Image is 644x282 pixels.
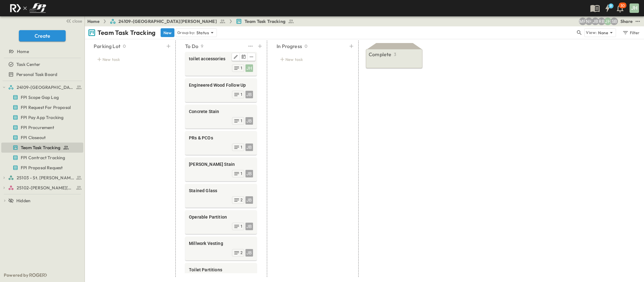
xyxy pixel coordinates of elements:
[240,118,243,123] span: 1
[240,66,243,71] span: 1
[1,70,82,79] a: Personal Task Board
[245,91,253,98] div: JB
[185,42,198,50] p: To Do
[94,42,120,50] p: Parking Lot
[1,93,82,102] a: FPI Scope Gap Log
[185,210,257,234] div: Operable PartitionJB1
[1,153,83,163] div: FPI Contract Trackingtest
[123,43,126,49] p: 0
[634,18,641,25] button: test
[21,114,63,121] span: FPI Pay App Tracking
[620,3,625,8] p: 30
[189,135,253,141] span: PRs & PCOs
[245,223,253,230] div: JB
[94,55,165,64] div: New task
[16,198,30,204] span: Hidden
[1,69,83,79] div: Personal Task Boardtest
[17,48,29,55] span: Home
[72,18,82,24] span: close
[620,18,633,24] div: Share
[201,43,203,49] p: 9
[196,30,209,36] p: Status
[189,267,253,273] span: Toilet Partitions
[1,123,82,132] a: FPI Procurement
[248,53,255,61] button: edit
[1,60,82,69] a: Task Center
[245,117,253,125] div: JB
[97,28,156,37] p: Team Task Tracking
[1,163,83,173] div: FPI Proposal Requesttest
[21,155,65,161] span: FPI Contract Tracking
[21,124,54,131] span: FPI Procurement
[21,104,71,111] span: FPI Request For Proposal
[592,18,599,25] div: Jeremiah Bailey (jbailey@fpibuilders.com)
[185,157,257,181] div: [PERSON_NAME] StainJB1
[189,82,253,88] span: Engineered Wood Follow Up
[232,53,240,61] button: Edit
[8,2,48,15] img: c8d7d1ed905e502e8f77bf7063faec64e13b34fdb1f2bdd94b0e311fc34f8000.png
[21,144,60,151] span: Team Task Tracking
[245,64,253,72] div: JH
[189,214,253,220] span: Operable Partition
[245,18,285,24] span: Team Task Tracking
[240,250,243,255] span: 2
[579,18,586,25] div: Monica Pruteanu (mpruteanu@fpibuilders.com)
[245,196,253,204] div: JB
[240,198,243,203] span: 2
[240,171,243,176] span: 1
[245,144,253,151] div: JB
[630,3,639,13] div: JH
[185,52,257,76] div: EditTracking Date Menuedittoilet accessoriesJH1
[110,18,226,24] a: 24109-[GEOGRAPHIC_DATA][PERSON_NAME]
[1,173,83,183] div: 25103 - St. [PERSON_NAME] Phase 2test
[8,83,82,92] a: 24109-St. Teresa of Calcutta Parish Hall
[87,18,100,24] a: Home
[8,173,82,182] a: 25103 - St. [PERSON_NAME] Phase 2
[1,183,83,193] div: 25102-Christ The Redeemer Anglican Churchtest
[586,29,597,36] p: View:
[620,28,641,37] button: Filter
[305,43,307,49] p: 0
[610,3,612,8] h6: 9
[17,185,74,191] span: 25102-Christ The Redeemer Anglican Church
[598,18,605,25] div: Regina Barnett (rbarnett@fpibuilders.com)
[1,143,83,153] div: Team Task Trackingtest
[622,29,640,36] div: Filter
[21,94,59,100] span: FPI Scope Gap Log
[16,71,57,78] span: Personal Task Board
[185,131,257,155] div: PRs & PCOsJB1
[189,187,253,194] span: Stained Glass
[17,175,74,181] span: 25103 - St. [PERSON_NAME] Phase 2
[1,103,82,112] a: FPI Request For Proposal
[1,82,83,92] div: 24109-St. Teresa of Calcutta Parish Halltest
[240,53,248,61] button: Tracking Date Menu
[245,249,253,257] div: JB
[598,30,608,36] p: None
[1,163,82,172] a: FPI Proposal Request
[604,18,612,25] div: Jose Hurtado (jhurtado@fpibuilders.com)
[16,61,40,68] span: Task Center
[236,18,294,24] a: Team Task Tracking
[185,184,257,208] div: Stained GlassJB2
[1,143,82,152] a: Team Task Tracking
[277,42,302,50] p: In Progress
[610,18,618,25] div: Sterling Barnett (sterling@fpibuilders.com)
[245,170,253,177] div: JB
[189,161,253,167] span: [PERSON_NAME] Stain
[240,224,243,229] span: 1
[189,108,253,115] span: Concrete Stain
[394,51,396,57] p: 3
[277,55,348,64] div: New task
[1,133,82,142] a: FPI Closeout
[1,102,83,112] div: FPI Request For Proposaltest
[161,28,174,37] button: New
[585,18,593,25] div: Nila Hutcheson (nhutcheson@fpibuilders.com)
[118,18,217,24] span: 24109-[GEOGRAPHIC_DATA][PERSON_NAME]
[247,42,254,51] button: test
[1,122,83,133] div: FPI Procurementtest
[1,47,82,56] a: Home
[1,113,82,122] a: FPI Pay App Tracking
[21,165,63,171] span: FPI Proposal Request
[1,112,83,122] div: FPI Pay App Trackingtest
[17,84,74,90] span: 24109-St. Teresa of Calcutta Parish Hall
